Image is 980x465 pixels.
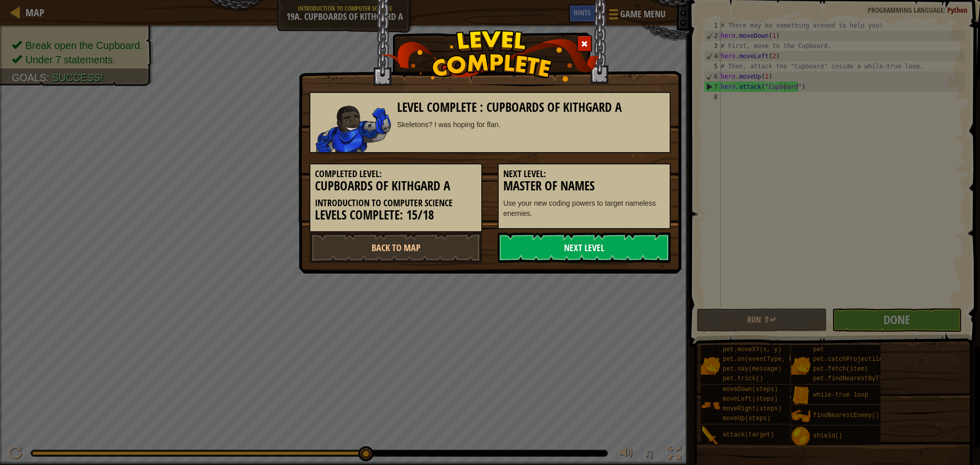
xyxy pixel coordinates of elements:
[315,179,477,193] h3: Cupboards of Kithgard A
[309,232,482,263] a: Back to Map
[315,106,391,152] img: stalwart.png
[315,198,477,208] h5: Introduction to Computer Science
[503,179,665,193] h3: Master of Names
[397,101,665,114] h3: Level Complete : Cupboards of Kithgard A
[315,208,477,222] h3: Levels Complete: 15/18
[315,169,477,179] h5: Completed Level:
[397,119,665,130] div: Skeletons? I was hoping for flan.
[381,30,600,82] img: level_complete.png
[503,169,665,179] h5: Next Level:
[498,232,671,263] a: Next Level
[503,198,665,218] p: Use your new coding powers to target nameless enemies.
